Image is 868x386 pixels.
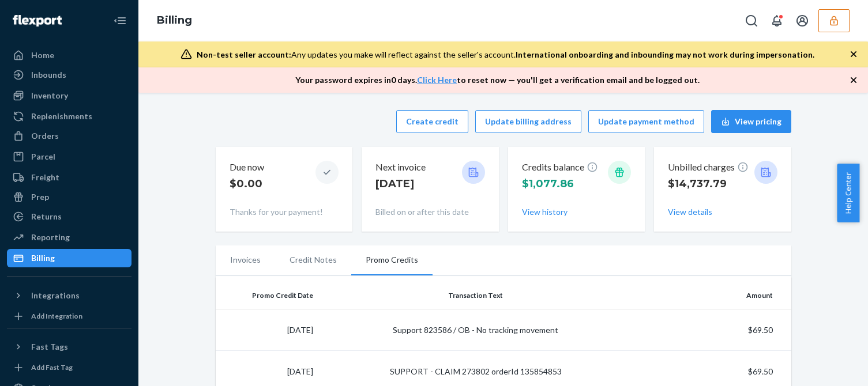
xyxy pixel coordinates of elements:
a: Returns [7,207,131,226]
div: Home [31,50,54,61]
p: Credits balance [522,161,598,174]
th: Amount [633,282,791,309]
a: Click Here [417,75,457,85]
button: Create credit [396,110,468,133]
p: Next invoice [375,161,426,174]
button: Close Navigation [108,9,131,32]
div: Inbounds [31,69,66,81]
p: Thanks for your payment! [230,206,339,218]
div: Returns [31,211,62,222]
a: Add Fast Tag [7,361,131,374]
p: $0.00 [230,176,264,191]
a: Home [7,46,131,65]
div: Add Fast Tag [31,362,73,372]
button: Update billing address [475,110,581,133]
button: View history [522,206,568,218]
p: Unbilled charges [668,161,749,174]
button: Fast Tags [7,338,131,356]
a: Billing [7,249,131,267]
button: View details [668,206,712,218]
p: Due now [230,161,264,174]
span: International onboarding and inbounding may not work during impersonation. [516,50,814,59]
th: Transaction Text [318,282,633,309]
li: Credit Notes [275,245,351,274]
button: Integrations [7,286,131,305]
img: Flexport logo [13,15,62,27]
div: Integrations [31,290,80,301]
iframe: Opens a widget where you can chat to one of our agents [795,351,856,380]
button: Open notifications [765,9,788,32]
a: Replenishments [7,107,131,126]
td: $69.50 [633,309,791,351]
div: Freight [31,172,59,183]
td: [DATE] [216,309,318,351]
ol: breadcrumbs [148,4,201,37]
div: Inventory [31,90,68,101]
th: Promo Credit Date [216,282,318,309]
button: Open Search Box [740,9,763,32]
a: Freight [7,168,131,187]
div: Any updates you make will reflect against the seller's account. [197,49,814,60]
p: Your password expires in 0 days . to reset now — you'll get a verification email and be logged out. [295,74,700,86]
a: Prep [7,188,131,206]
button: View pricing [711,110,791,133]
div: Prep [31,191,49,203]
a: Inventory [7,86,131,105]
a: Inbounds [7,66,131,84]
button: Update payment method [588,110,704,133]
a: Parcel [7,147,131,166]
button: Open account menu [791,9,814,32]
td: Support 823586 / OB - No tracking movement [318,309,633,351]
div: Orders [31,130,59,142]
li: Promo Credits [351,245,433,275]
a: Orders [7,127,131,145]
div: Parcel [31,151,55,162]
p: [DATE] [375,176,426,191]
span: $1,077.86 [522,177,574,190]
a: Reporting [7,228,131,247]
div: Reporting [31,232,70,243]
div: Billing [31,252,55,264]
li: Invoices [216,245,275,274]
span: Non-test seller account: [197,50,291,59]
p: Billed on or after this date [375,206,485,218]
div: Add Integration [31,311,82,321]
button: Help Center [837,164,859,222]
div: Replenishments [31,111,92,122]
p: $14,737.79 [668,176,749,191]
a: Add Integration [7,309,131,323]
div: Fast Tags [31,341,68,353]
a: Billing [157,14,192,27]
